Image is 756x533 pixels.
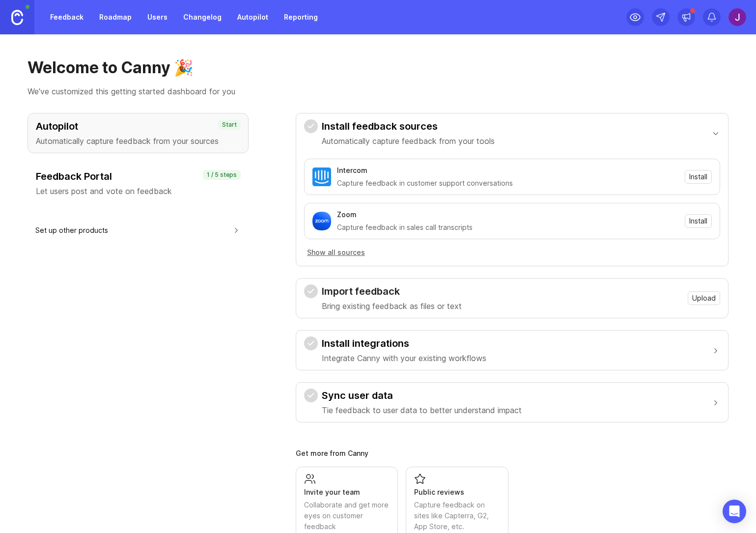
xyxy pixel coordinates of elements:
[414,487,500,498] div: Public reviews
[36,135,240,147] p: Automatically capture feedback from your sources
[337,209,357,220] div: Zoom
[414,500,500,532] div: Capture feedback on sites like Capterra, G2, App Store, etc.
[141,8,173,26] a: Users
[322,352,486,364] p: Integrate Canny with your existing workflows
[28,85,728,97] p: We've customized this getting started dashboard for you
[322,119,495,133] h3: Install feedback sources
[304,153,720,266] div: Install feedback sourcesAutomatically capture feedback from your tools
[692,293,716,303] span: Upload
[11,10,23,25] img: Canny Home
[728,8,746,26] img: Jenessa White
[723,500,746,523] div: Open Intercom Messenger
[322,135,495,147] p: Automatically capture feedback from your tools
[296,450,728,457] div: Get more from Canny
[322,337,486,350] h3: Install integrations
[312,168,331,186] img: Intercom
[304,500,390,532] div: Collaborate and get more eyes on customer feedback
[304,247,368,258] button: Show all sources
[688,291,720,305] button: Upload
[35,219,241,241] button: Set up other products
[36,185,240,197] p: Let users post and vote on feedback
[207,171,237,179] p: 1 / 5 steps
[689,172,707,182] span: Install
[304,383,720,422] button: Sync user dataTie feedback to user data to better understand impact
[304,113,720,153] button: Install feedback sourcesAutomatically capture feedback from your tools
[93,8,138,26] a: Roadmap
[28,58,728,78] h1: Welcome to Canny 🎉
[322,284,462,298] h3: Import feedback
[44,8,89,26] a: Feedback
[304,487,390,498] div: Invite your team
[231,8,274,26] a: Autopilot
[28,163,249,203] button: Feedback PortalLet users post and vote on feedback1 / 5 steps
[177,8,227,26] a: Changelog
[304,331,720,370] button: Install integrationsIntegrate Canny with your existing workflows
[337,178,679,189] div: Capture feedback in customer support conversations
[322,389,522,402] h3: Sync user data
[322,300,462,312] p: Bring existing feedback as files or text
[685,214,712,228] button: Install
[28,113,249,153] button: AutopilotAutomatically capture feedback from your sourcesStart
[322,404,522,416] p: Tie feedback to user data to better understand impact
[304,247,720,258] a: Show all sources
[36,169,240,183] h3: Feedback Portal
[685,170,712,184] button: Install
[337,222,679,233] div: Capture feedback in sales call transcripts
[689,216,707,226] span: Install
[278,8,324,26] a: Reporting
[36,119,240,133] h3: Autopilot
[337,165,367,176] div: Intercom
[222,121,237,129] p: Start
[312,212,331,230] img: Zoom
